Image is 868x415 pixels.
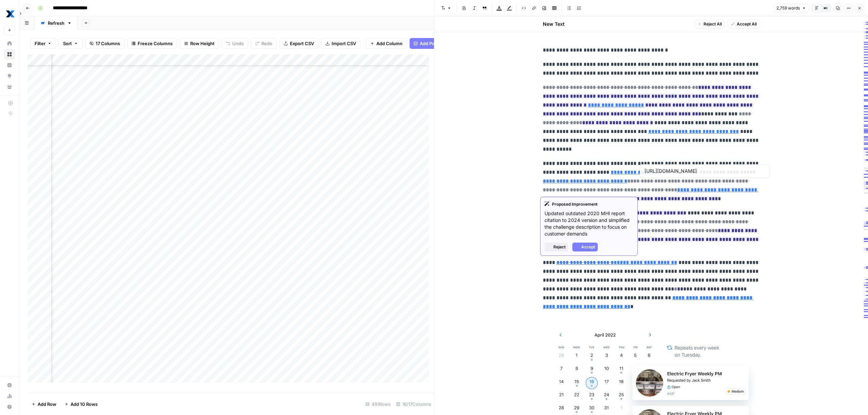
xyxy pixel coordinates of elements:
span: Undo [232,40,244,47]
div: Refresh [48,20,64,26]
a: Your Data [4,81,15,92]
span: Add 10 Rows [71,401,98,408]
span: Redo [261,40,272,47]
span: Sort [63,40,72,47]
a: Usage [4,391,15,401]
button: Add Row [27,399,60,410]
a: Home [4,38,15,49]
img: MaintainX Logo [4,8,16,20]
span: Row Height [190,40,215,47]
button: 17 Columns [85,38,124,49]
button: Undo [222,38,248,49]
button: Sort [59,38,82,49]
button: Workspace: MaintainX [4,5,15,22]
button: Import CSV [321,38,360,49]
button: Reject All [694,20,725,29]
span: Export CSV [290,40,314,47]
button: 2,759 words [773,4,809,13]
button: Add Column [366,38,407,49]
button: Export CSV [279,38,318,49]
a: Settings [4,380,15,391]
button: Add Power Agent [410,38,461,49]
button: Freeze Columns [127,38,177,49]
span: Add Row [38,401,56,408]
button: Help + Support [4,401,15,412]
a: Browse [4,49,15,60]
span: Freeze Columns [138,40,173,47]
span: Filter [35,40,45,47]
a: Opportunities [4,71,15,81]
a: Refresh [35,16,78,30]
span: Reject All [704,21,722,27]
h2: New Text [543,21,565,27]
button: Accept All [728,20,760,29]
span: Add Column [376,40,402,47]
span: Add Power Agent [420,40,457,47]
span: 2,759 words [776,5,800,11]
button: Add 10 Rows [60,399,102,410]
a: Insights [4,60,15,71]
button: Filter [30,38,56,49]
div: 491 Rows [363,399,393,410]
button: Redo [251,38,277,49]
span: Accept All [737,21,757,27]
button: Row Height [180,38,219,49]
div: 16/17 Columns [393,399,434,410]
span: 17 Columns [96,40,120,47]
span: Import CSV [332,40,356,47]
